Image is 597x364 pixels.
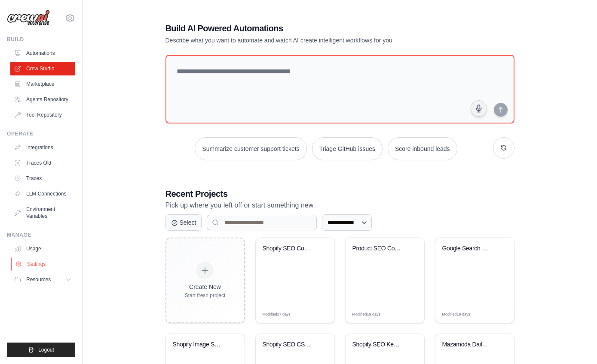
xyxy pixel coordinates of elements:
p: Pick up where you left off or start something new [165,200,514,211]
button: Score inbound leads [388,137,457,160]
div: Shopify Image SEO Automation [173,341,225,349]
div: Build [7,36,75,43]
iframe: Chat Widget [554,323,597,364]
button: Resources [10,273,75,286]
button: Triage GitHub issues [312,137,383,160]
div: Mazamoda Daily SEO Optimizer [442,341,494,349]
img: Logo [7,10,50,26]
p: Describe what you want to automate and watch AI create intelligent workflows for you [165,36,454,45]
button: Click to speak your automation idea [471,100,487,117]
span: Modified 17 days [263,312,291,318]
div: Google Search SEO Optimizer - Columns AG AH [442,245,494,253]
div: Product SEO Content Generator [352,245,404,253]
a: Integrations [10,141,75,154]
div: Operate [7,130,75,137]
a: Tool Repository [10,108,75,122]
div: Create New [185,283,226,291]
a: Marketplace [10,77,75,91]
a: Environment Variables [10,202,75,223]
h1: Build AI Powered Automations [165,22,454,34]
a: Traces Old [10,156,75,170]
a: Usage [10,242,75,256]
span: Edit [404,311,411,318]
button: Summarize customer support tickets [195,137,306,160]
span: Modified 19 days [442,312,471,318]
div: Manage [7,232,75,238]
a: Settings [11,257,76,271]
button: Select [165,214,202,231]
a: Traces [10,171,75,185]
span: Edit [493,311,501,318]
span: Logout [38,346,54,353]
span: Resources [26,276,51,283]
a: Agents Repository [10,93,75,106]
h3: Recent Projects [165,188,514,200]
div: Shopify SEO CSV Export & Import System [263,341,315,349]
button: Get new suggestions [493,137,514,159]
button: Logout [7,343,75,357]
a: LLM Connections [10,187,75,201]
span: Modified 19 days [352,312,381,318]
div: Start fresh project [185,292,226,299]
a: Crew Studio [10,62,75,75]
a: Automations [10,46,75,60]
div: Shopify SEO Keyword Generator [352,341,404,349]
span: Edit [314,311,321,318]
div: Shopify SEO Content Generator [263,245,315,253]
